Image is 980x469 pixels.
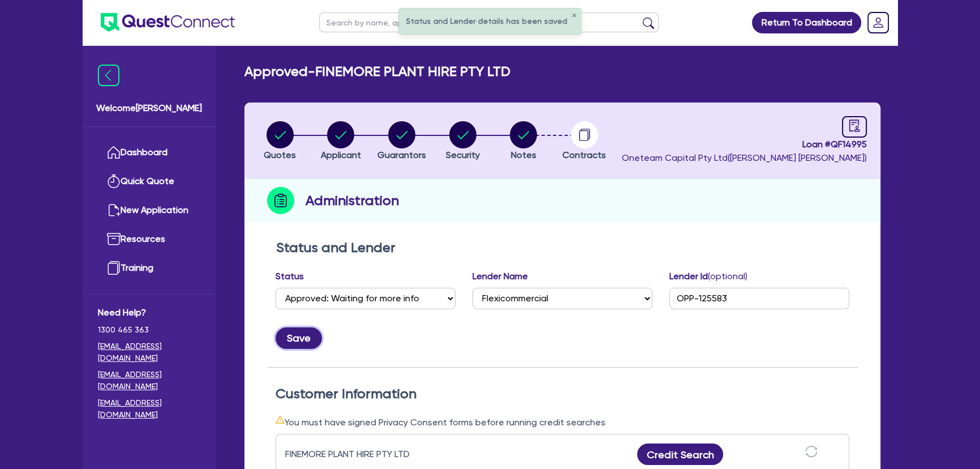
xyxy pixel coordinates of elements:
[98,254,200,283] a: Training
[244,63,510,80] h2: Approved - FINEMORE PLANT HIRE PTY LTD
[842,116,867,138] a: audit
[572,13,577,19] button: ✕
[107,174,121,188] img: quick-quote
[285,447,427,461] div: FINEMORE PLANT HIRE PTY LTD
[98,397,200,421] a: [EMAIL_ADDRESS][DOMAIN_NAME]
[276,415,849,429] div: You must have signed Privacy Consent forms before running credit searches
[669,270,747,283] label: Lender Id
[511,150,536,160] span: Notes
[446,150,480,160] span: Security
[622,152,867,163] span: Oneteam Capital Pty Ltd ( [PERSON_NAME] [PERSON_NAME] )
[98,225,200,254] a: Resources
[562,150,606,160] span: Contracts
[107,261,121,275] img: training
[509,121,538,163] button: Notes
[802,445,821,464] button: sync
[98,138,200,167] a: Dashboard
[98,167,200,196] a: Quick Quote
[276,415,285,424] span: warning
[98,324,200,336] span: 1300 465 363
[98,369,200,393] a: [EMAIL_ADDRESS][DOMAIN_NAME]
[622,138,867,151] span: Loan # QF14995
[399,8,581,34] div: Status and Lender details has been saved
[98,306,200,319] span: Need Help?
[319,12,659,32] input: Search by name, application ID or mobile number...
[98,196,200,225] a: New Application
[377,121,427,163] button: Guarantors
[267,187,294,214] img: step-icon
[637,444,723,465] button: Credit Search
[263,121,296,163] button: Quotes
[276,240,849,256] h2: Status and Lender
[276,386,849,402] h2: Customer Information
[98,65,119,86] img: icon-menu-close
[805,445,818,458] span: sync
[320,121,362,163] button: Applicant
[101,13,235,32] img: quest-connect-logo-blue
[276,327,322,349] button: Save
[321,150,361,160] span: Applicant
[377,150,426,160] span: Guarantors
[306,190,399,211] h2: Administration
[264,150,296,160] span: Quotes
[752,12,861,33] a: Return To Dashboard
[708,271,747,282] span: (optional)
[98,340,200,364] a: [EMAIL_ADDRESS][DOMAIN_NAME]
[276,270,304,283] label: Status
[863,8,893,37] a: Dropdown toggle
[96,101,202,115] span: Welcome [PERSON_NAME]
[562,121,607,163] button: Contracts
[107,203,121,217] img: new-application
[472,270,528,283] label: Lender Name
[445,121,480,163] button: Security
[107,232,121,246] img: resources
[848,120,861,132] span: audit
